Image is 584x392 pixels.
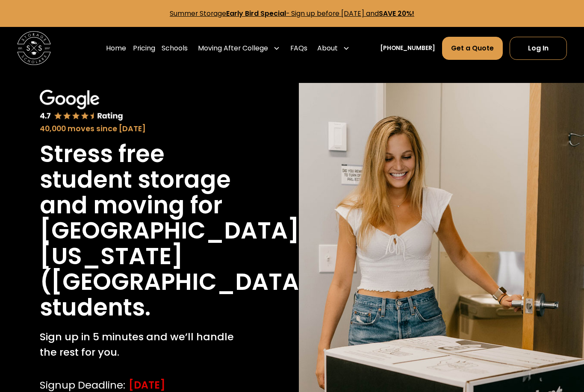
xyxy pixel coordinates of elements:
[40,90,123,121] img: Google 4.7 star rating
[17,31,51,65] img: Storage Scholars main logo
[40,141,245,218] h1: Stress free student storage and moving for
[170,9,414,18] a: Summer StorageEarly Bird Special- Sign up before [DATE] andSAVE 20%!
[510,37,567,59] a: Log In
[133,36,155,60] a: Pricing
[40,295,150,321] h1: students.
[40,218,322,295] h1: [GEOGRAPHIC_DATA][US_STATE] ([GEOGRAPHIC_DATA])
[17,31,51,65] a: home
[162,36,188,60] a: Schools
[442,37,503,59] a: Get a Quote
[380,44,435,53] a: [PHONE_NUMBER]
[226,9,286,18] strong: Early Bird Special
[314,36,353,60] div: About
[379,9,414,18] strong: SAVE 20%!
[290,36,307,60] a: FAQs
[198,43,268,53] div: Moving After College
[40,123,245,135] div: 40,000 moves since [DATE]
[195,36,283,60] div: Moving After College
[317,43,338,53] div: About
[40,329,245,360] p: Sign up in 5 minutes and we’ll handle the rest for you.
[106,36,126,60] a: Home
